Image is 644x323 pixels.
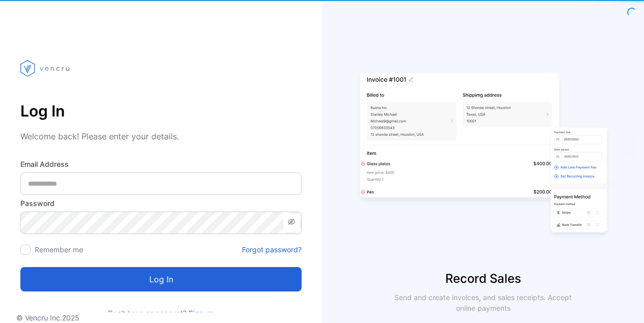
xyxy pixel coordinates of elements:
[356,41,610,270] img: slider image
[322,270,644,288] p: Record Sales
[35,245,83,254] label: Remember me
[385,292,581,313] p: Send and create invoices, and sales receipts. Accept online payments
[20,99,302,123] p: Log In
[8,4,39,35] button: Open LiveChat chat widget
[20,159,302,169] label: Email Address
[20,41,71,96] img: vencru logo
[20,130,302,142] p: Welcome back! Please enter your details.
[186,309,214,317] a: Sign up
[20,198,302,209] label: Password
[20,308,302,318] p: Don't have an account?
[20,267,302,291] button: Log in
[242,244,302,255] a: Forgot password?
